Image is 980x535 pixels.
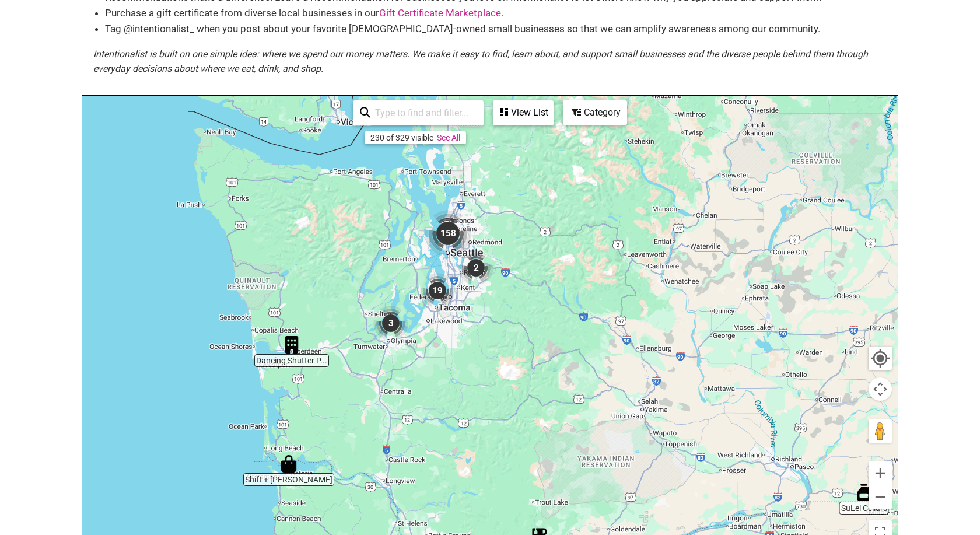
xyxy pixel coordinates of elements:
[93,48,868,75] em: Intentionalist is built on one simple idea: where we spend our money matters. We make it easy to ...
[869,419,892,443] button: Drag Pegman onto the map to open Street View
[563,100,627,125] div: Filter by category
[437,133,460,142] a: See All
[370,133,433,142] div: 230 of 329 visible
[855,484,873,501] div: SuLei Cellars
[425,210,471,257] div: 158
[493,100,554,125] div: See a list of the visible businesses
[869,461,892,485] button: Zoom in
[105,21,887,37] li: Tag @intentionalist_ when you post about your favorite [DEMOGRAPHIC_DATA]-owned small businesses ...
[459,250,494,285] div: 2
[494,102,552,124] div: View List
[105,5,887,21] li: Purchase a gift certificate from diverse local businesses in our .
[420,273,455,308] div: 19
[370,102,477,124] input: Type to find and filter...
[379,7,501,19] a: Gift Certificate Marketplace
[353,100,484,125] div: Type to search and filter
[869,347,892,370] button: Your Location
[869,485,892,509] button: Zoom out
[869,377,892,401] button: Map camera controls
[283,336,300,354] div: Dancing Shutter Portraits
[280,455,297,473] div: Shift + Wheeler
[373,306,408,341] div: 3
[564,102,626,124] div: Category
